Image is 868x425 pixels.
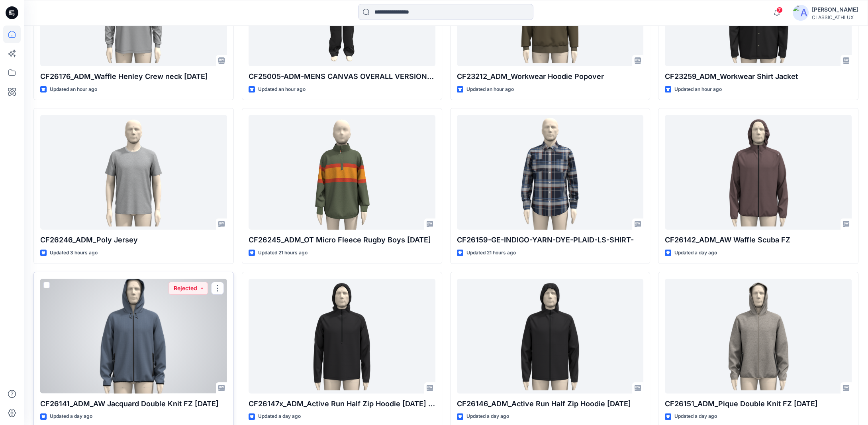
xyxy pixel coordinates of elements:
[674,249,717,257] p: Updated a day ago
[40,234,227,246] p: CF26246_ADM_Poly Jersey
[249,279,435,394] a: CF26147x_ADM_Active Run Half Zip Hoodie 30SEP25 (1)
[665,279,852,394] a: CF26151_ADM_Pique Double Knit FZ 30SEP25
[249,398,435,409] p: CF26147x_ADM_Active Run Half Zip Hoodie [DATE] (1)
[466,412,509,421] p: Updated a day ago
[258,249,308,257] p: Updated 21 hours ago
[50,85,97,94] p: Updated an hour ago
[793,5,809,21] img: avatar
[674,85,722,94] p: Updated an hour ago
[50,412,92,421] p: Updated a day ago
[249,71,435,82] p: CF25005-ADM-MENS CANVAS OVERALL VERSION 2.0
[40,71,227,82] p: CF26176_ADM_Waffle Henley Crew neck [DATE]
[812,5,858,14] div: [PERSON_NAME]
[665,115,852,230] a: CF26142_ADM_AW Waffle Scuba FZ
[776,7,783,13] span: 7
[466,249,516,257] p: Updated 21 hours ago
[665,398,852,409] p: CF26151_ADM_Pique Double Knit FZ [DATE]
[812,14,858,20] div: CLASSIC_ATHLUX
[674,412,717,421] p: Updated a day ago
[249,115,435,230] a: CF26245_ADM_OT Micro Fleece Rugby Boys 30SEP25
[457,398,644,409] p: CF26146_ADM_Active Run Half Zip Hoodie [DATE]
[457,71,644,82] p: CF23212_ADM_Workwear Hoodie Popover
[457,234,644,246] p: CF26159-GE-INDIGO-YARN-DYE-PLAID-LS-SHIRT-
[40,398,227,409] p: CF26141_ADM_AW Jacquard Double Knit FZ [DATE]
[50,249,98,257] p: Updated 3 hours ago
[457,279,644,394] a: CF26146_ADM_Active Run Half Zip Hoodie 30SEP25
[457,115,644,230] a: CF26159-GE-INDIGO-YARN-DYE-PLAID-LS-SHIRT-
[258,85,306,94] p: Updated an hour ago
[665,71,852,82] p: CF23259_ADM_Workwear Shirt Jacket
[249,234,435,246] p: CF26245_ADM_OT Micro Fleece Rugby Boys [DATE]
[258,412,301,421] p: Updated a day ago
[665,234,852,246] p: CF26142_ADM_AW Waffle Scuba FZ
[40,279,227,394] a: CF26141_ADM_AW Jacquard Double Knit FZ 29SEP25
[40,115,227,230] a: CF26246_ADM_Poly Jersey
[466,85,514,94] p: Updated an hour ago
